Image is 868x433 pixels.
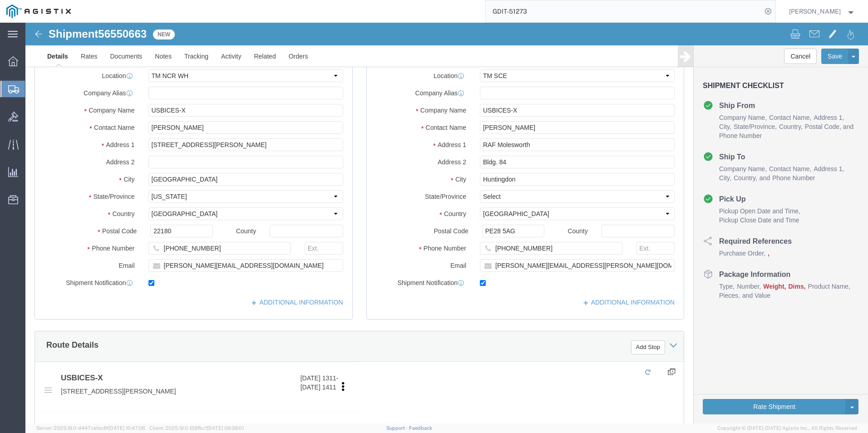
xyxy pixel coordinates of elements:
iframe: FS Legacy Container [25,23,868,423]
span: [DATE] 10:47:06 [108,425,145,431]
span: Client: 2025.19.0-129fbcf [149,425,244,431]
a: Support [386,425,409,431]
button: [PERSON_NAME] [789,6,856,17]
input: Search for shipment number, reference number [486,0,762,22]
span: Server: 2025.19.0-d447cefac8f [36,425,145,431]
span: Mitchell Mattocks [789,6,841,16]
span: [DATE] 09:39:01 [207,425,244,431]
a: Feedback [409,425,432,431]
img: logo [6,5,71,18]
span: Copyright © [DATE]-[DATE] Agistix Inc., All Rights Reserved [717,424,857,432]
